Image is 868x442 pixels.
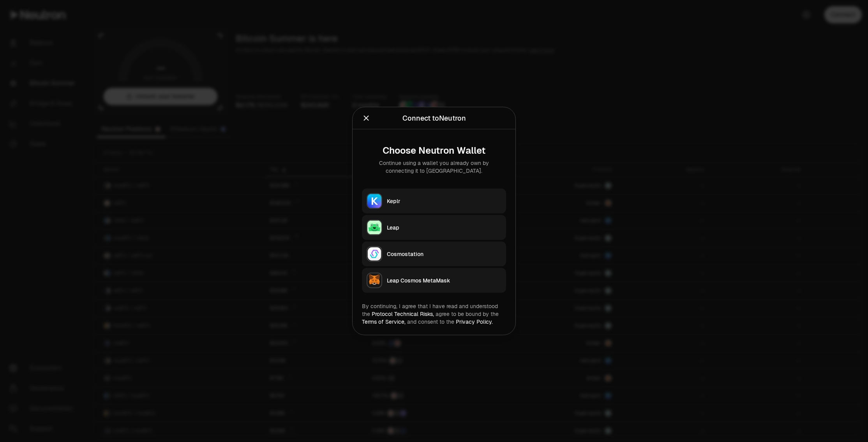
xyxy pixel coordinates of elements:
[362,268,506,293] button: Leap Cosmos MetaMaskLeap Cosmos MetaMask
[362,113,370,124] button: Close
[456,318,493,325] a: Privacy Policy.
[367,247,381,261] img: Cosmostation
[368,159,500,175] div: Continue using a wallet you already own by connecting it to [GEOGRAPHIC_DATA].
[372,310,434,317] a: Protocol Technical Risks,
[402,113,466,124] div: Connect to Neutron
[362,302,506,326] div: By continuing, I agree that I have read and understood the agree to be bound by the and consent t...
[362,242,506,267] button: CosmostationCosmostation
[362,318,406,325] a: Terms of Service,
[367,194,381,208] img: Keplr
[387,277,501,284] div: Leap Cosmos MetaMask
[362,189,506,214] button: KeplrKeplr
[387,224,501,232] div: Leap
[387,197,501,205] div: Keplr
[367,221,381,235] img: Leap
[387,250,501,258] div: Cosmostation
[367,274,381,288] img: Leap Cosmos MetaMask
[368,145,500,156] div: Choose Neutron Wallet
[362,215,506,240] button: LeapLeap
